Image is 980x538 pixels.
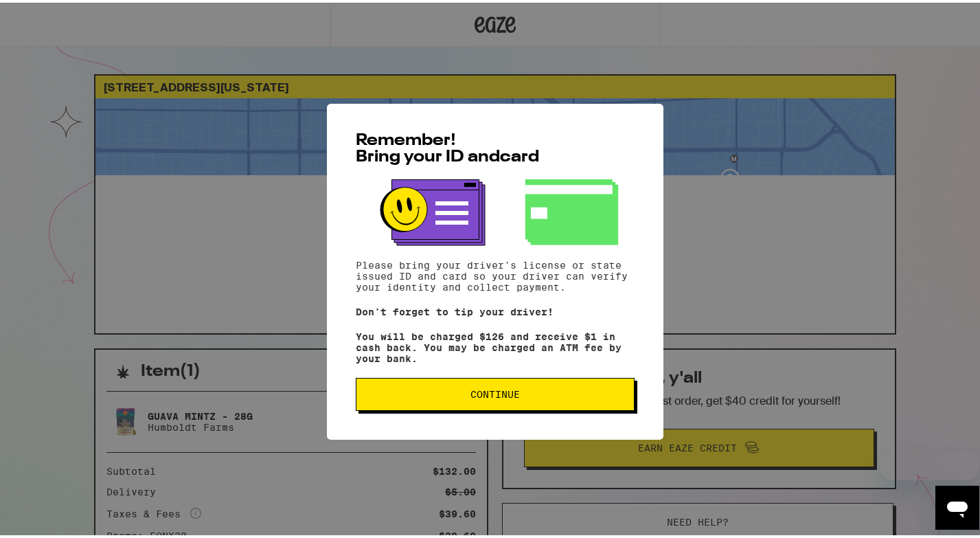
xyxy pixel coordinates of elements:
span: Remember! Bring your ID and card [356,130,539,163]
p: Don't forget to tip your driver! [356,304,635,315]
iframe: Button to launch messaging window [935,483,979,527]
p: You will be charged $126 and receive $1 in cash back. You may be charged an ATM fee by your bank. [356,328,635,361]
p: Please bring your driver's license or state issued ID and card so your driver can verify your ide... [356,257,635,290]
button: Continue [356,375,635,408]
iframe: Message from company [880,447,979,478]
span: Continue [470,387,520,396]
